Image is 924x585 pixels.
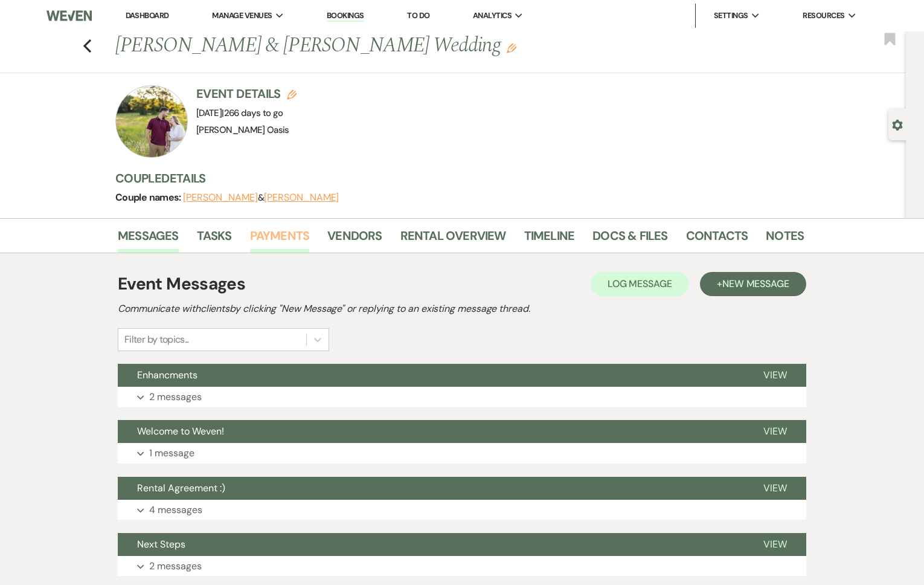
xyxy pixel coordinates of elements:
a: Rental Overview [400,226,506,253]
span: Manage Venues [212,10,272,22]
p: 2 messages [149,389,202,405]
button: View [744,420,806,443]
button: Open lead details [892,118,903,130]
button: 4 messages [118,500,806,520]
button: View [744,477,806,500]
button: View [744,364,806,387]
span: View [763,538,787,551]
button: Log Message [591,272,689,296]
button: [PERSON_NAME] [183,193,258,202]
button: 2 messages [118,556,806,577]
span: [PERSON_NAME] Oasis [196,124,289,136]
a: Tasks [197,226,232,253]
span: Rental Agreement :) [137,482,225,494]
a: To Do [407,10,429,21]
span: [DATE] [196,107,283,119]
button: Next Steps [118,533,744,556]
button: 2 messages [118,387,806,407]
p: 1 message [149,445,194,461]
h2: Communicate with clients by clicking "New Message" or replying to an existing message thread. [118,302,806,316]
a: Payments [250,226,310,253]
button: Edit [507,42,516,53]
a: Bookings [327,10,364,22]
div: Filter by topics... [124,332,189,347]
button: View [744,533,806,556]
button: 1 message [118,443,806,464]
a: Notes [766,226,804,253]
a: Contacts [686,226,748,253]
span: New Message [722,277,789,290]
span: & [183,192,339,204]
span: Welcome to Weven! [137,425,224,438]
span: | [222,107,283,119]
a: Dashboard [126,10,169,21]
h1: Event Messages [118,271,245,297]
span: Log Message [608,277,672,290]
span: Settings [714,10,748,22]
span: View [763,425,787,438]
span: Enhancments [137,369,197,381]
a: Vendors [327,226,382,253]
span: Resources [803,10,844,22]
a: Messages [118,226,179,253]
span: Analytics [473,10,512,22]
span: Next Steps [137,538,185,551]
span: View [763,369,787,381]
h3: Couple Details [115,170,792,187]
button: Rental Agreement :) [118,477,744,500]
span: 266 days to go [224,107,283,119]
img: Weven Logo [47,3,92,28]
button: Enhancments [118,364,744,387]
span: Couple names: [115,191,183,204]
h1: [PERSON_NAME] & [PERSON_NAME] Wedding [115,31,656,60]
button: +New Message [700,272,806,296]
span: View [763,482,787,494]
p: 4 messages [149,502,202,518]
button: [PERSON_NAME] [264,193,339,202]
h3: Event Details [196,85,297,102]
a: Docs & Files [592,226,667,253]
button: Welcome to Weven! [118,420,744,443]
p: 2 messages [149,558,202,574]
a: Timeline [524,226,575,253]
